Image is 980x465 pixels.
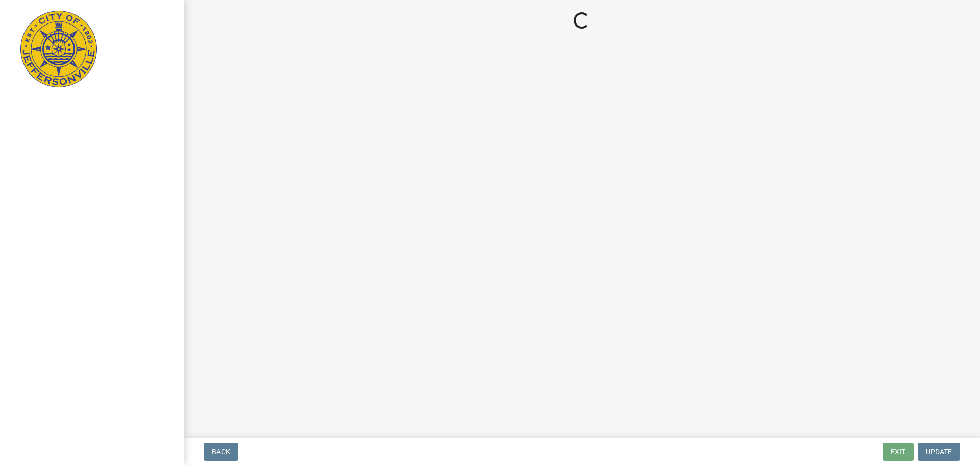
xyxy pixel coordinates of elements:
[918,443,960,461] button: Update
[204,443,238,461] button: Back
[883,443,914,461] button: Exit
[20,11,97,87] img: City of Jeffersonville, Indiana
[926,448,952,456] span: Update
[212,448,230,456] span: Back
